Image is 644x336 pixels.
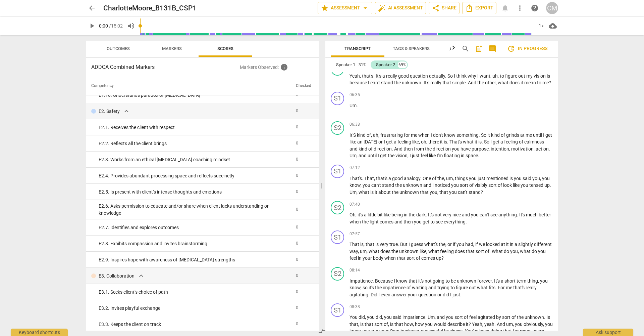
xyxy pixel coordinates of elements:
span: what [359,190,370,195]
span: 06:38 [350,122,360,127]
span: very [443,212,452,217]
span: you [542,176,550,181]
span: of [519,139,524,144]
span: is [547,73,550,79]
span: motivation [511,146,534,152]
span: you [449,190,458,195]
span: really [386,73,398,79]
button: Play [86,20,98,32]
span: I [454,73,456,79]
span: Assessment [321,4,369,12]
span: up [544,182,550,188]
span: So [447,73,454,79]
span: . [447,139,449,144]
span: It's [376,73,382,79]
span: sort [488,182,498,188]
span: intention [491,146,509,152]
span: there [428,139,440,144]
span: stand [381,80,394,85]
span: bit [377,212,384,217]
span: then [404,146,414,152]
span: and [359,153,368,158]
span: when [418,132,431,138]
span: just [478,176,486,181]
span: the [425,146,433,152]
button: AI Assessment [375,2,426,14]
span: , [419,139,421,144]
span: ? [549,80,551,85]
span: that's [362,73,373,79]
span: action [536,146,549,152]
button: Add summary [474,43,484,54]
span: said [523,176,532,181]
span: compare_arrows [318,327,326,335]
button: Show/Hide comments [487,43,498,54]
span: you [521,182,529,188]
span: the [409,212,416,217]
span: not [435,212,443,217]
p: E2. Safety [99,108,120,115]
span: the [395,182,403,188]
span: Um [350,153,357,158]
span: until [533,132,543,138]
span: it [375,190,378,195]
span: auto_fix_high [378,4,386,12]
span: I [432,182,435,188]
span: / 15:02 [109,23,123,29]
span: So [481,132,487,138]
span: can't [370,80,381,85]
span: 06:35 [350,92,360,98]
div: Speaker 2 [376,61,395,68]
span: a [394,139,397,144]
span: you [363,182,371,188]
span: have [461,146,472,152]
h3: ADDCA Combined Markers [91,63,240,71]
span: comment [488,45,496,53]
span: and [350,146,359,152]
span: I [410,153,412,158]
button: Search [460,43,471,54]
div: Speaker 1 [336,61,355,68]
span: , [534,146,536,152]
span: a [364,212,368,217]
span: is [444,139,447,144]
span: ah [373,132,378,138]
span: the [437,176,444,181]
div: 1x [535,20,547,31]
span: something [457,132,479,138]
span: update [507,45,515,53]
span: volume_up [127,22,135,30]
span: . [479,132,481,138]
span: , [540,176,542,181]
span: that [439,190,449,195]
span: want [480,73,490,79]
span: , [356,212,358,217]
span: purpose [472,146,489,152]
div: Change speaker [331,121,344,135]
span: It's [424,80,430,85]
span: of [432,176,437,181]
th: Competency [86,77,293,95]
span: what [498,80,509,85]
div: E2. 2. Reflects all the client brings [99,140,290,147]
span: of [498,182,503,188]
h2: CharlotteMoore_B131B_CSP1 [103,4,197,12]
span: 0 [296,140,298,145]
span: Oh [350,212,356,217]
span: cloud_download [549,22,557,30]
span: don't [433,132,444,138]
span: Share [432,4,457,12]
span: simple [452,80,466,85]
span: , [360,73,362,79]
button: Review is in progress [502,42,553,55]
span: until [368,153,378,158]
span: direction [374,146,392,152]
button: Export [462,2,496,14]
span: vision [395,153,408,158]
span: . [420,176,423,181]
span: I [431,132,433,138]
span: good [398,73,410,79]
span: unknown [402,80,421,85]
span: the [477,80,485,85]
span: grinds [506,132,520,138]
